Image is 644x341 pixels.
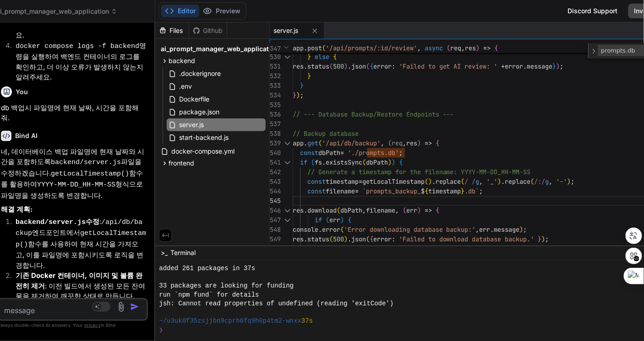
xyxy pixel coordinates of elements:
span: + [502,62,505,70]
span: Dockerfile [178,94,210,105]
span: package.json [178,107,220,117]
span: { [333,53,337,61]
img: attachment [116,302,126,312]
span: backend [169,56,195,65]
span: ( [322,44,326,52]
span: res [465,44,476,52]
code: backend/server.js [16,218,86,226]
div: Files [155,26,189,35]
span: docker-compose.yml [170,146,235,157]
span: ) [340,216,344,224]
span: ) [476,44,480,52]
span: } [300,81,304,90]
span: ) [296,91,300,99]
span: } [461,187,465,195]
span: , [480,177,483,186]
span: ) [428,177,432,186]
div: 532 [270,71,281,81]
span: error [373,235,392,243]
span: .dockerignore [178,68,222,79]
span: run `npm fund` for details [159,291,259,299]
span: ( [318,139,322,147]
span: ( [326,216,329,224]
span: ( [531,177,535,186]
span: . [322,158,326,166]
span: { [348,216,351,224]
span: Terminal [170,248,196,257]
span: ' [395,149,399,157]
div: 545 [270,196,281,206]
span: } [307,53,311,61]
span: : [392,62,395,70]
span: replace [505,177,531,186]
span: : [392,235,395,243]
span: ( [388,139,392,147]
span: ( [362,158,366,166]
span: ( [461,177,465,186]
span: , [403,139,406,147]
span: replace [436,177,461,186]
span: ( [366,235,370,243]
span: server.js [178,119,205,130]
span: timestamp [326,177,359,186]
span: ) [417,206,421,214]
span: ; [480,187,483,195]
p: 네, 데이터베이스 백업 파일명에 현재 날짜와 시간을 포함하도록 파일을 수정하겠습니다. 함수를 활용하여 형식으로 파일명을 생성하도록 변경합니다. [1,147,146,201]
div: 533 [270,81,281,91]
span: privacy [84,322,101,328]
span: . [318,225,322,234]
img: icon [130,302,139,311]
code: docker compose logs -f backend [16,43,139,50]
div: Discord Support [562,4,623,18]
span: message [494,225,520,234]
li: : 이전 빌드에서 생성된 모든 잔여물을 제거하여 깨끗한 상태로 만듭니다. [8,271,146,302]
span: json [351,235,366,243]
div: 547 [270,215,281,225]
span: 500 [333,235,344,243]
span: // --- Database Backup/Restore Endpoints --- [293,110,454,118]
span: .db` [465,187,480,195]
span: { [425,187,428,195]
div: 548 [270,225,281,234]
span: post [307,44,322,52]
div: 534 [270,91,281,100]
span: res [293,235,304,243]
span: ) [520,225,524,234]
span: . [502,177,505,186]
div: Click to collapse the range. [282,158,294,167]
span: 'Failed to get AI review: ' [399,62,498,70]
span: dbPath [366,158,388,166]
span: status [307,62,329,70]
div: 541 [270,158,281,167]
span: if [315,216,322,224]
span: g [546,177,549,186]
span: 'Error downloading database backup:' [344,225,476,234]
span: 347 [270,44,279,53]
div: Click to collapse the range. [282,139,294,148]
button: Editor [161,5,199,17]
div: Click to collapse the range. [282,52,294,62]
span: => [483,44,491,52]
span: . [348,62,351,70]
h6: You [16,87,28,96]
span: ) [557,62,560,70]
span: } [307,72,311,80]
span: . [432,177,436,186]
span: ) [568,177,571,186]
span: . [348,235,351,243]
span: , [381,139,384,147]
span: ❯ [159,326,164,335]
div: 550 [270,244,281,254]
span: ; [524,225,527,234]
span: status [307,235,329,243]
span: , [461,44,465,52]
li: 명령을 실행하여 백엔드 컨테이너의 로그를 확인하고, 더 이상 오류가 발생하지 않는지 알려주세요. [8,41,146,83]
span: } [553,62,557,70]
span: , [417,44,421,52]
div: 546 [270,206,281,215]
span: ( [329,62,333,70]
span: error [505,62,524,70]
span: message [527,62,553,70]
span: err [480,225,491,234]
div: 540 [270,148,281,158]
